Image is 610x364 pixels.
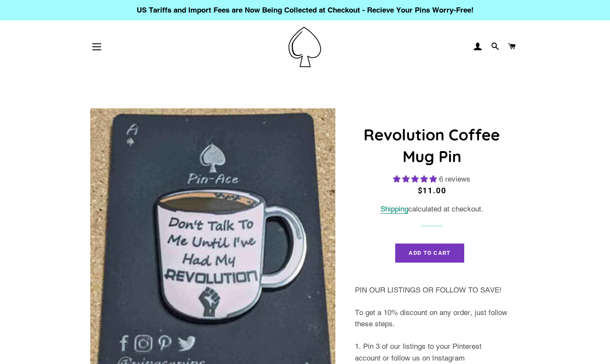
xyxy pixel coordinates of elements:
[355,203,509,215] div: calculated at checkout.
[289,27,321,67] img: Pin-Ace
[355,307,509,330] p: To get a 10% discount on any order, just follow these steps.
[439,175,470,183] span: 6 reviews
[418,186,446,195] span: $11.00
[393,175,439,183] span: 4.83 stars
[380,205,408,214] a: Shipping
[355,124,509,168] h1: Revolution Coffee Mug Pin
[409,250,450,256] span: Add to Cart
[395,244,464,263] button: Add to Cart
[355,284,509,296] p: PIN OUR LISTINGS OR FOLLOW TO SAVE!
